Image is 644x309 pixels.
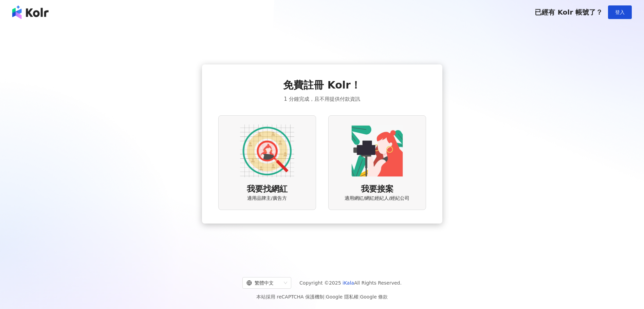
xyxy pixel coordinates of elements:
a: Google 隱私權 [326,294,358,300]
img: KOL identity option [350,124,404,178]
span: | [358,294,360,300]
span: 已經有 Kolr 帳號了？ [535,8,603,16]
a: Google 條款 [360,294,388,300]
span: 我要找網紅 [247,184,288,195]
span: 適用網紅/網紅經紀人/經紀公司 [345,195,409,202]
span: 我要接案 [361,184,393,195]
span: 登入 [615,9,625,15]
img: AD identity option [240,124,294,178]
img: logo [12,5,49,19]
span: 1 分鐘完成，且不用提供付款資訊 [284,95,360,103]
a: iKala [343,280,354,286]
span: 本站採用 reCAPTCHA 保護機制 [256,293,388,301]
span: 免費註冊 Kolr！ [283,78,361,92]
span: | [324,294,326,300]
span: 適用品牌主/廣告方 [247,195,287,202]
div: 繁體中文 [246,277,281,288]
button: 登入 [608,5,632,19]
span: Copyright © 2025 All Rights Reserved. [299,279,402,287]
